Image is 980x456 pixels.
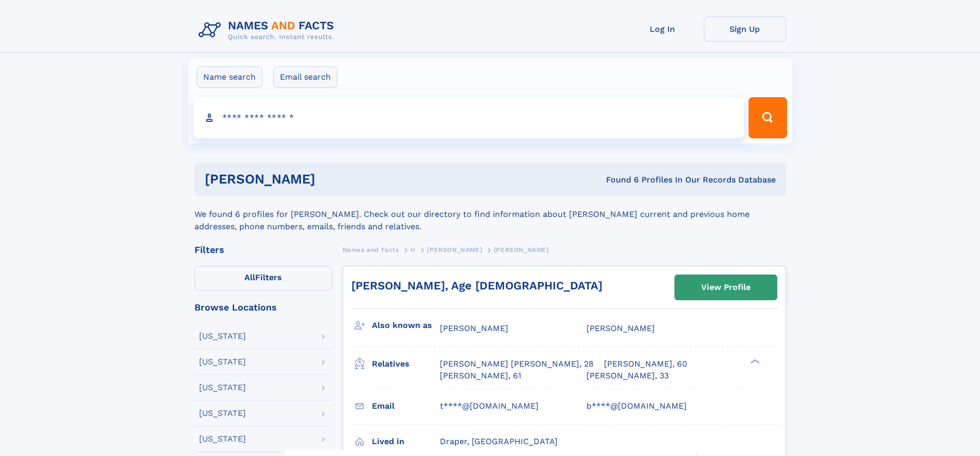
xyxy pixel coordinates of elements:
[199,409,246,417] div: [US_STATE]
[411,243,416,256] a: H
[675,275,777,300] a: View Profile
[440,358,594,370] a: [PERSON_NAME] [PERSON_NAME], 28
[440,436,558,446] span: Draper, [GEOGRAPHIC_DATA]
[194,196,786,233] div: We found 6 profiles for [PERSON_NAME]. Check out our directory to find information about [PERSON_...
[193,97,744,138] input: search input
[427,246,482,253] span: [PERSON_NAME]
[197,66,262,88] label: Name search
[411,246,416,253] span: H
[199,332,246,340] div: [US_STATE]
[199,384,246,392] div: [US_STATE]
[372,355,440,373] h3: Relatives
[440,323,508,333] span: [PERSON_NAME]
[273,66,337,88] label: Email search
[199,435,246,443] div: [US_STATE]
[194,16,343,44] img: Logo Names and Facts
[460,174,776,186] div: Found 6 Profiles In Our Records Database
[749,97,787,138] button: Search Button
[586,370,669,381] a: [PERSON_NAME], 33
[372,397,440,415] h3: Email
[372,317,440,334] h3: Also known as
[621,16,704,42] a: Log In
[351,279,602,292] a: [PERSON_NAME], Age [DEMOGRAPHIC_DATA]
[701,276,751,299] div: View Profile
[199,358,246,366] div: [US_STATE]
[343,243,399,256] a: Names and Facts
[494,246,549,253] span: [PERSON_NAME]
[244,272,255,282] span: All
[194,266,332,290] label: Filters
[205,173,461,186] h1: [PERSON_NAME]
[194,245,332,254] div: Filters
[704,16,786,42] a: Sign Up
[748,358,760,365] div: ❯
[604,358,687,370] a: [PERSON_NAME], 60
[427,243,482,256] a: [PERSON_NAME]
[586,323,655,333] span: [PERSON_NAME]
[194,303,332,312] div: Browse Locations
[372,433,440,450] h3: Lived in
[440,370,521,381] a: [PERSON_NAME], 61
